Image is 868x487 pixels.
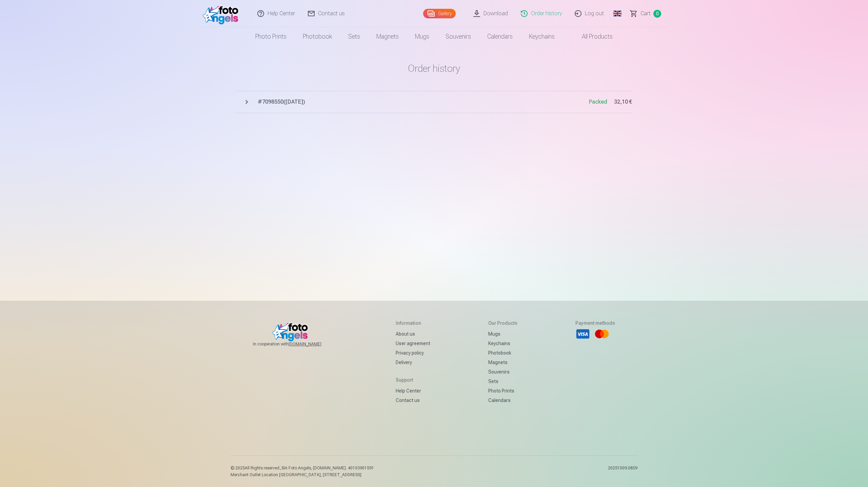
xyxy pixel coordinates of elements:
[253,341,338,347] span: In cooperation with
[640,9,651,18] span: Сart
[608,465,637,478] p: 20251009.0859
[521,27,563,46] a: Keychains
[340,27,368,46] a: Sets
[396,320,430,326] h5: Information
[396,329,430,339] a: About us
[488,367,517,377] a: Souvenirs
[396,377,430,383] h5: Support
[396,358,430,367] a: Delivery
[479,27,521,46] a: Calendars
[231,465,374,471] p: © 2025 All Rights reserved. ,
[614,98,632,106] span: 32,10 €
[368,27,407,46] a: Magnets
[488,377,517,386] a: Sets
[236,62,632,75] h1: Order history
[295,27,340,46] a: Photobook
[231,472,374,478] p: Merchant Outlet Location [GEOGRAPHIC_DATA], [STREET_ADDRESS]
[407,27,437,46] a: Mugs
[653,10,661,18] span: 0
[488,348,517,358] a: Photobook
[437,27,479,46] a: Souvenirs
[575,326,590,341] li: Visa
[488,329,517,339] a: Mugs
[594,326,609,341] li: Mastercard
[281,466,374,470] span: SIA Foto Angels, [DOMAIN_NAME]. 40103901591
[247,27,295,46] a: Photo prints
[396,386,430,396] a: Help Center
[423,9,456,18] a: Gallery
[488,358,517,367] a: Magnets
[488,396,517,405] a: Calendars
[396,348,430,358] a: Privacy policy
[488,339,517,348] a: Keychains
[203,3,242,24] img: /fa1
[396,339,430,348] a: User agreement
[258,98,589,106] span: # 7098550 ( [DATE] )
[488,320,517,326] h5: Our products
[575,320,615,326] h5: Payment methods
[488,386,517,396] a: Photo prints
[396,396,430,405] a: Contact us
[563,27,621,46] a: All products
[589,99,607,105] span: Packed
[289,341,338,347] a: [DOMAIN_NAME]
[236,91,632,113] button: #7098550([DATE])Packed32,10 €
